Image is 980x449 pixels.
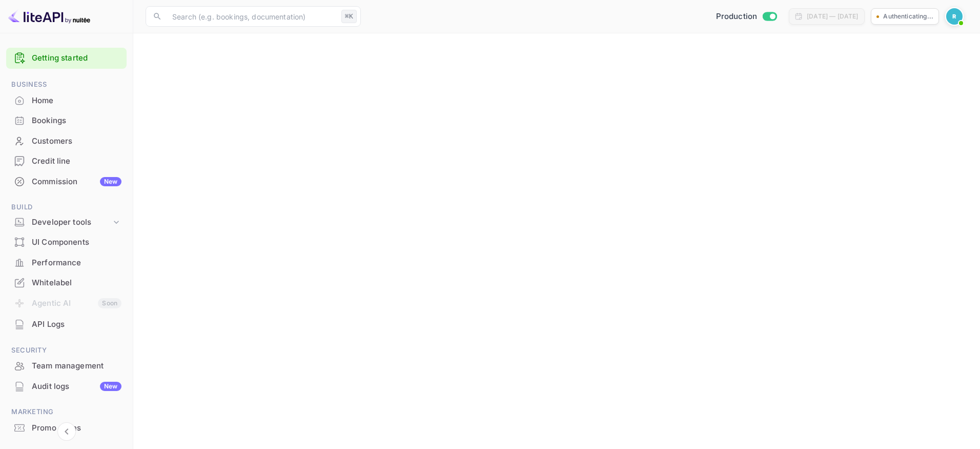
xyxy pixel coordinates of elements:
span: Production [716,11,758,23]
a: Customers [6,131,127,150]
div: Performance [32,257,121,269]
span: Build [6,202,127,213]
div: Customers [32,135,121,147]
div: Home [6,91,127,111]
a: UI Components [6,232,127,251]
div: Bookings [32,115,121,127]
a: Team management [6,356,127,375]
div: [DATE] — [DATE] [807,12,858,21]
button: Collapse navigation [57,422,76,441]
div: Team management [6,356,127,376]
div: Developer tools [6,213,127,231]
a: Credit line [6,151,127,170]
div: Bookings [6,111,127,131]
span: Marketing [6,406,127,418]
a: Promo codes [6,418,127,437]
div: New [100,177,121,186]
div: Credit line [6,151,127,171]
div: Home [32,95,121,107]
a: Whitelabel [6,273,127,292]
p: Authenticating... [883,12,933,21]
div: UI Components [6,232,127,252]
div: Promo codes [6,418,127,438]
span: Business [6,79,127,90]
div: Whitelabel [6,273,127,293]
div: Switch to Sandbox mode [712,11,781,23]
a: CommissionNew [6,172,127,191]
div: Performance [6,253,127,273]
a: Audit logsNew [6,377,127,396]
div: ⌘K [341,10,357,23]
div: Getting started [6,48,127,69]
span: Security [6,345,127,356]
img: LiteAPI logo [8,8,90,25]
div: Promo codes [32,422,121,434]
a: Home [6,91,127,110]
div: Audit logsNew [6,377,127,397]
div: Audit logs [32,381,121,393]
a: Bookings [6,111,127,130]
div: Team management [32,360,121,372]
div: UI Components [32,237,121,248]
input: Search (e.g. bookings, documentation) [166,6,337,27]
div: Whitelabel [32,277,121,289]
div: Credit line [32,155,121,167]
div: Customers [6,131,127,151]
div: Developer tools [32,217,111,228]
div: New [100,382,121,391]
div: API Logs [6,315,127,335]
div: API Logs [32,319,121,330]
img: Revolut [946,8,963,25]
a: API Logs [6,315,127,334]
div: CommissionNew [6,172,127,192]
div: Commission [32,176,121,188]
a: Getting started [32,52,121,64]
a: Performance [6,253,127,272]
